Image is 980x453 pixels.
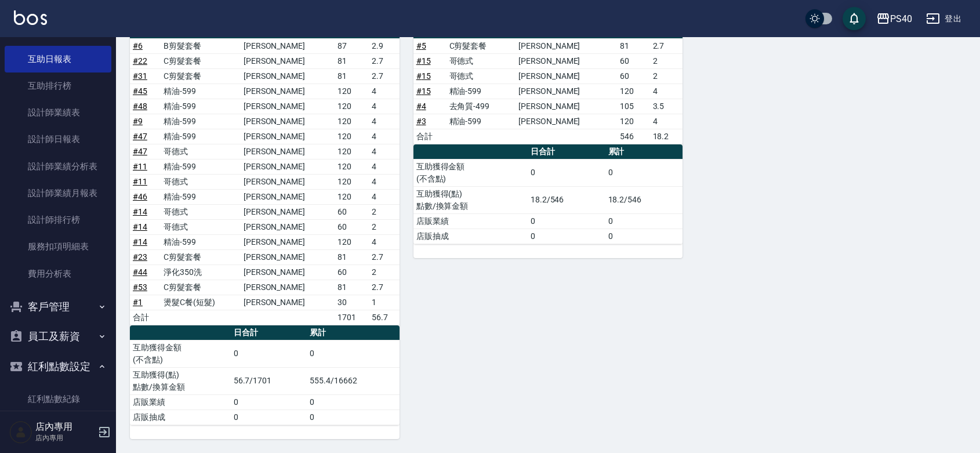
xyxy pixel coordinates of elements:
td: 81 [335,53,368,68]
td: 燙髮C餐(短髮) [161,295,241,310]
td: 精油-599 [161,99,241,114]
td: 哥德式 [447,53,516,68]
td: [PERSON_NAME] [241,159,335,174]
td: 店販抽成 [130,409,231,425]
td: C剪髮套餐 [161,68,241,84]
td: 120 [335,84,368,99]
a: #47 [133,132,147,141]
td: 3.5 [650,99,683,114]
td: 105 [617,99,650,114]
a: 互助排行榜 [5,73,111,99]
td: 18.2/546 [605,186,683,213]
a: #44 [133,267,147,277]
td: 哥德式 [161,204,241,219]
td: 哥德式 [161,174,241,189]
td: 2 [650,53,683,68]
td: 4 [369,84,400,99]
a: #14 [133,207,147,216]
div: PS40 [890,12,912,26]
a: #3 [416,117,426,126]
a: #47 [133,147,147,156]
a: 設計師業績分析表 [5,153,111,180]
p: 店內專用 [35,433,95,443]
td: 2.7 [650,38,683,53]
a: 紅利點數紀錄 [5,386,111,412]
td: 0 [307,340,399,367]
td: [PERSON_NAME] [241,38,335,53]
td: [PERSON_NAME] [241,144,335,159]
td: [PERSON_NAME] [516,53,617,68]
td: B剪髮套餐 [161,38,241,53]
td: 4 [369,234,400,249]
td: 0 [307,394,399,409]
td: 120 [335,99,368,114]
a: #31 [133,71,147,81]
a: 設計師排行榜 [5,206,111,233]
td: 合計 [130,310,161,325]
th: 日合計 [528,144,605,160]
a: #11 [133,162,147,171]
td: 4 [369,174,400,189]
td: 互助獲得(點) 點數/換算金額 [413,186,528,213]
td: 互助獲得金額 (不含點) [413,159,528,186]
td: 120 [617,84,650,99]
img: Person [9,421,32,444]
td: 120 [335,174,368,189]
td: 精油-599 [161,234,241,249]
table: a dense table [413,144,683,244]
a: #1 [133,298,143,307]
td: 1 [369,295,400,310]
td: 1701 [335,310,368,325]
td: 哥德式 [447,68,516,84]
td: [PERSON_NAME] [241,174,335,189]
td: 120 [335,129,368,144]
a: #46 [133,192,147,201]
th: 日合計 [231,325,307,340]
td: 精油-599 [161,114,241,129]
a: #5 [416,41,426,50]
a: 互助日報表 [5,46,111,73]
td: 2.9 [369,38,400,53]
td: 546 [617,129,650,144]
td: 2.7 [369,249,400,264]
td: 店販抽成 [413,229,528,244]
td: 去角質-499 [447,99,516,114]
td: [PERSON_NAME] [241,129,335,144]
td: 4 [369,129,400,144]
td: 81 [617,38,650,53]
td: 精油-599 [447,84,516,99]
td: 60 [335,219,368,234]
td: 81 [335,280,368,295]
a: 費用分析表 [5,260,111,287]
td: [PERSON_NAME] [241,280,335,295]
td: 互助獲得(點) 點數/換算金額 [130,367,231,394]
td: 0 [605,229,683,244]
td: 4 [369,189,400,204]
a: #4 [416,102,426,111]
td: 2 [369,219,400,234]
td: 4 [369,114,400,129]
a: 設計師業績表 [5,99,111,126]
td: 哥德式 [161,219,241,234]
a: #11 [133,177,147,186]
button: 登出 [921,8,966,30]
td: 18.2/546 [528,186,605,213]
td: [PERSON_NAME] [241,264,335,280]
td: [PERSON_NAME] [241,68,335,84]
td: [PERSON_NAME] [241,204,335,219]
td: 店販業績 [130,394,231,409]
td: 87 [335,38,368,53]
button: 員工及薪資 [5,321,111,351]
td: 120 [335,234,368,249]
td: 4 [650,114,683,129]
td: 4 [369,159,400,174]
td: 120 [335,114,368,129]
td: 0 [528,159,605,186]
a: 設計師日報表 [5,126,111,153]
a: #6 [133,41,143,50]
td: 2.7 [369,280,400,295]
table: a dense table [130,24,400,325]
td: [PERSON_NAME] [516,84,617,99]
td: 0 [231,340,307,367]
button: 紅利點數設定 [5,351,111,382]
